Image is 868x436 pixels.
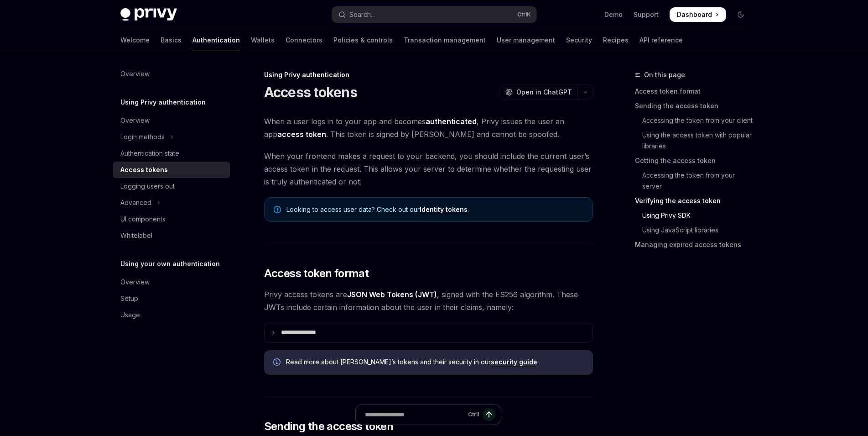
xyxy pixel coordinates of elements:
[120,230,152,241] div: Whitelabel
[120,8,177,21] img: dark logo
[483,408,495,421] button: Send message
[113,227,230,244] a: Whitelabel
[113,145,230,162] a: Authentication state
[120,310,140,320] div: Usage
[120,277,150,288] div: Overview
[273,358,282,368] svg: Info
[733,7,748,22] button: Toggle dark mode
[120,97,206,108] h5: Using Privy authentication
[677,10,712,19] span: Dashboard
[161,29,182,51] a: Basics
[120,68,150,79] div: Overview
[277,130,326,139] strong: access token
[113,66,230,82] a: Overview
[333,29,393,51] a: Policies & controls
[426,117,477,126] strong: authenticated
[264,266,369,281] span: Access token format
[251,29,275,51] a: Wallets
[497,29,555,51] a: User management
[347,290,437,299] a: JSON Web Tokens (JWT)
[274,206,281,213] svg: Note
[264,150,593,188] span: When your frontend makes a request to your backend, you should include the current user’s access ...
[113,290,230,307] a: Setup
[192,29,240,51] a: Authentication
[635,168,755,194] a: Accessing the token from your server
[404,29,486,51] a: Transaction management
[603,29,629,51] a: Recipes
[120,131,165,142] div: Login methods
[517,11,531,18] span: Ctrl K
[286,357,584,367] span: Read more about [PERSON_NAME]’s tokens and their security in our .
[635,223,755,237] a: Using JavaScript libraries
[120,29,150,51] a: Welcome
[113,178,230,194] a: Logging users out
[634,10,659,19] a: Support
[113,274,230,290] a: Overview
[113,112,230,129] a: Overview
[120,164,168,175] div: Access tokens
[113,307,230,323] a: Usage
[420,205,468,214] a: Identity tokens
[286,29,322,51] a: Connectors
[635,208,755,223] a: Using Privy SDK
[499,84,577,100] button: Open in ChatGPT
[113,211,230,227] a: UI components
[635,84,755,99] a: Access token format
[113,162,230,178] a: Access tokens
[635,128,755,153] a: Using the access token with popular libraries
[113,194,230,211] button: Toggle Advanced section
[635,237,755,252] a: Managing expired access tokens
[264,288,593,314] span: Privy access tokens are , signed with the ES256 algorithm. These JWTs include certain information...
[516,88,572,97] span: Open in ChatGPT
[120,197,151,208] div: Advanced
[264,115,593,141] span: When a user logs in to your app and becomes , Privy issues the user an app . This token is signed...
[491,358,537,366] a: security guide
[635,113,755,128] a: Accessing the token from your client
[120,148,179,159] div: Authentication state
[120,115,150,126] div: Overview
[639,29,683,51] a: API reference
[264,84,357,100] h1: Access tokens
[365,404,464,425] input: Ask a question...
[120,181,175,192] div: Logging users out
[113,129,230,145] button: Toggle Login methods section
[670,7,726,22] a: Dashboard
[332,6,536,23] button: Open search
[120,293,138,304] div: Setup
[644,69,685,80] span: On this page
[120,214,166,225] div: UI components
[286,205,583,214] span: Looking to access user data? Check out our .
[635,153,755,168] a: Getting the access token
[604,10,623,19] a: Demo
[349,9,375,20] div: Search...
[120,258,220,269] h5: Using your own authentication
[635,194,755,208] a: Verifying the access token
[264,70,593,79] div: Using Privy authentication
[635,99,755,113] a: Sending the access token
[566,29,592,51] a: Security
